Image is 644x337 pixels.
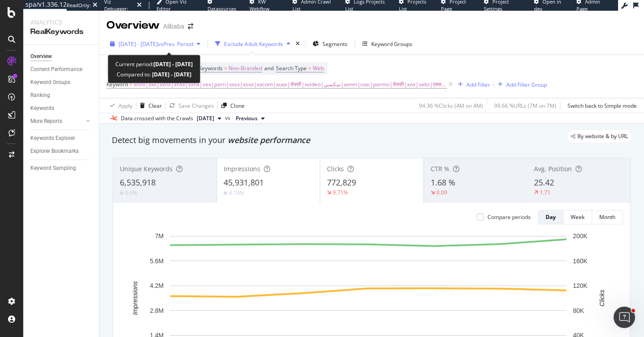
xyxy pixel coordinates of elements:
[67,2,91,9] div: ReadOnly:
[151,71,191,78] b: [DATE] - [DATE]
[120,192,123,194] img: Equal
[224,192,227,194] img: Equal
[229,189,244,197] div: 4.74%
[327,177,356,188] span: 772,829
[506,81,547,88] div: Add Filter Group
[115,59,193,69] div: Current period:
[134,78,447,91] span: xnnx|xxx|xxnx|xnxx|xxhx|sex|porn|xxsx|xsxx|xxcom|xuxx|सेक्सी|xvideo|سكسي|xxnm|секс|pormo|सेक्सी|x...
[573,232,588,240] text: 200K
[563,210,592,224] button: Week
[599,213,615,221] div: Month
[431,164,449,173] span: CTR %
[225,114,232,122] span: vs
[359,37,416,51] button: Keyword Groups
[30,78,93,87] a: Keyword Groups
[30,117,84,126] a: More Reports
[129,80,132,88] span: ≠
[218,98,245,113] button: Clone
[614,307,635,328] iframe: Intercom live chat
[125,189,137,197] div: 0.9%
[30,164,93,173] a: Keyword Sampling
[371,40,412,48] div: Keyword Groups
[30,52,93,61] a: Overview
[538,210,563,224] button: Day
[230,102,245,110] div: Clone
[573,282,588,289] text: 120K
[327,164,344,173] span: Clicks
[30,78,70,87] div: Keyword Groups
[30,117,62,126] div: More Reports
[193,113,225,124] button: [DATE]
[573,307,585,314] text: 80K
[178,102,214,110] div: Save Changes
[567,130,631,143] div: legacy label
[148,102,162,110] div: Clear
[119,40,158,48] span: [DATE] - [DATE]
[276,64,307,72] span: Search Type
[30,52,52,61] div: Overview
[30,164,76,173] div: Keyword Sampling
[546,213,556,221] div: Day
[577,134,628,139] span: By website & by URL
[573,257,588,265] text: 160K
[131,281,139,315] text: Impressions
[163,22,184,31] div: Alibaba
[534,177,554,188] span: 25.42
[117,69,191,80] div: Compared to:
[150,257,164,265] text: 5.6M
[120,177,156,188] span: 6,535,918
[106,18,160,33] div: Overview
[30,147,79,156] div: Explorer Bookmarks
[494,79,547,90] button: Add Filter Group
[224,64,227,72] span: =
[155,232,164,240] text: 7M
[153,60,193,68] b: [DATE] - [DATE]
[229,62,262,75] span: Non-Branded
[592,210,623,224] button: Month
[120,164,173,173] span: Unique Keywords
[188,23,193,29] div: arrow-right-arrow-left
[309,37,351,51] button: Segments
[436,189,447,196] div: 0.09
[150,307,164,314] text: 2.8M
[264,64,274,72] span: and
[313,62,324,75] span: Web
[106,98,132,113] button: Apply
[121,114,193,122] div: Data crossed with the Crawls
[30,147,93,156] a: Explorer Bookmarks
[224,164,260,173] span: Impressions
[333,189,348,196] div: 9.71%
[106,80,128,88] span: Keyword
[224,177,264,188] span: 45,931,801
[308,64,311,72] span: =
[166,98,214,113] button: Save Changes
[419,102,483,110] div: 94.36 % Clicks ( 4M on 4M )
[150,282,164,289] text: 4.2M
[534,164,572,173] span: Avg. Position
[454,79,490,90] button: Add Filter
[568,102,637,110] div: Switch back to Simple mode
[30,91,93,100] a: Ranking
[106,37,204,51] button: [DATE] - [DATE]vsPrev. Period
[30,134,93,143] a: Keywords Explorer
[571,213,585,221] div: Week
[208,5,236,12] span: Datasources
[431,177,455,188] span: 1.68 %
[564,98,637,113] button: Switch back to Simple mode
[30,65,93,74] a: Content Performance
[236,114,258,122] span: Previous
[30,27,92,37] div: RealKeywords
[136,98,162,113] button: Clear
[30,91,50,100] div: Ranking
[322,40,347,48] span: Segments
[30,104,54,113] div: Keywords
[540,189,551,196] div: 1.71
[30,65,82,74] div: Content Performance
[119,102,132,110] div: Apply
[466,81,490,88] div: Add Filter
[232,113,268,124] button: Previous
[487,213,531,221] div: Compare periods
[30,104,93,113] a: Keywords
[197,114,214,122] span: 2025 Aug. 13th
[294,39,301,48] div: times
